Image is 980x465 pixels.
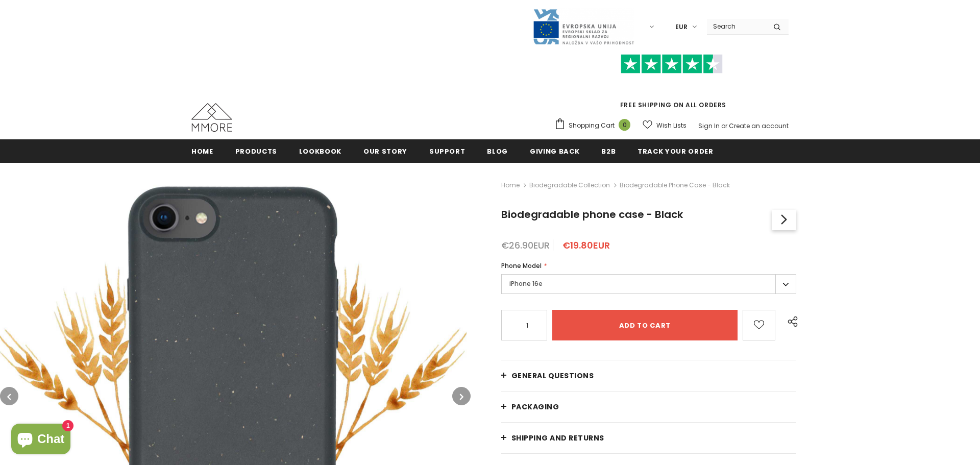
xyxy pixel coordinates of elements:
img: Javni Razpis [532,8,634,45]
a: Shopping Cart 0 [554,118,635,133]
span: PACKAGING [511,402,559,412]
span: FREE SHIPPING ON ALL ORDERS [554,59,789,109]
span: Home [191,146,213,156]
a: Track your order [638,139,713,162]
a: Giving back [530,139,579,162]
span: Wish Lists [656,120,687,131]
span: support [429,146,465,156]
span: Phone Model [501,261,542,270]
span: or [721,121,727,130]
a: Home [501,179,520,191]
a: Create an account [729,121,789,130]
span: Giving back [530,146,579,156]
span: 0 [619,119,630,131]
span: Products [235,146,277,156]
img: MMORE Cases [191,103,232,132]
a: Shipping and returns [501,423,796,453]
a: B2B [601,139,616,162]
span: Biodegradable phone case - Black [620,179,730,191]
a: Sign In [698,121,720,130]
a: Products [235,139,277,162]
span: General Questions [511,371,594,381]
a: Our Story [363,139,407,162]
a: support [429,139,465,162]
a: Javni Razpis [532,22,634,31]
a: Lookbook [299,139,341,162]
a: Biodegradable Collection [529,181,610,189]
span: Shipping and returns [511,433,604,443]
span: Lookbook [299,146,341,156]
a: Blog [487,139,508,162]
span: €19.80EUR [562,239,610,252]
label: iPhone 16e [501,274,796,294]
iframe: Customer reviews powered by Trustpilot [554,74,789,100]
span: Biodegradable phone case - Black [501,207,683,222]
span: Track your order [638,146,713,156]
span: Shopping Cart [569,120,615,131]
a: PACKAGING [501,391,796,422]
a: Wish Lists [643,116,687,134]
span: B2B [601,146,616,156]
inbox-online-store-chat: Shopify online store chat [8,424,73,457]
span: €26.90EUR [501,239,550,252]
span: Blog [487,146,508,156]
input: Search Site [707,19,766,34]
a: General Questions [501,360,796,391]
span: Our Story [363,146,407,156]
a: Home [191,139,213,162]
span: EUR [675,22,688,32]
input: Add to cart [552,310,738,340]
img: Trust Pilot Stars [621,54,723,74]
